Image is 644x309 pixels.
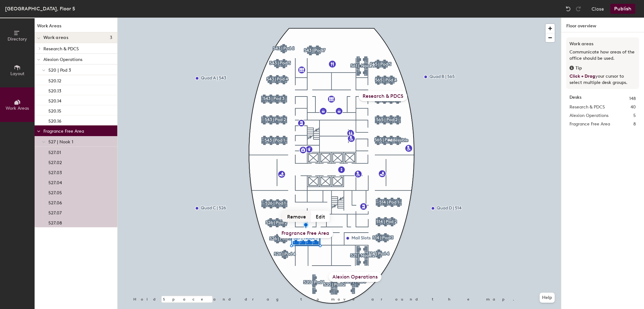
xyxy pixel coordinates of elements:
span: 3 [110,35,112,40]
h1: Floor overview [561,18,644,32]
p: Alexion Operations [43,55,112,63]
div: [GEOGRAPHIC_DATA], Floor 5 [5,5,75,13]
span: 520 | Pod 3 [48,68,71,73]
span: 148 [629,95,636,102]
button: Publish [610,4,635,14]
span: Fragrance Free Area [569,121,610,128]
p: 527.08 [48,218,62,226]
div: Tip [569,65,636,72]
button: Edit [311,211,330,222]
span: 5 [633,112,636,119]
span: Layout [10,71,25,76]
p: 527.01 [48,148,61,155]
span: Work areas [43,35,68,40]
p: Fragrance Free Area [43,127,112,135]
span: Work Areas [6,106,29,111]
button: Help [540,293,555,303]
p: 520.13 [48,86,61,94]
p: 520.15 [48,107,61,114]
span: Click + Drag [569,74,595,79]
p: 520.12 [48,76,61,84]
strong: Desks [569,95,581,102]
button: Close [591,4,604,14]
img: Undo [565,6,571,12]
p: your cursor to select multiple desk groups. [569,73,636,86]
div: Research & PDCS [359,91,407,101]
button: Remove [282,211,311,222]
span: Directory [8,36,27,42]
p: Communicate how areas of the office should be used. [569,49,636,62]
p: 527.07 [48,208,62,216]
span: 8 [633,121,636,128]
span: 527 | Nook 1 [48,139,73,145]
p: 527.03 [48,168,62,175]
p: 520.16 [48,117,61,124]
img: Redo [575,6,581,12]
p: 520.14 [48,97,61,104]
span: Alexion Operations [569,112,608,119]
span: Research & PDCS [569,104,605,111]
p: 527.02 [48,158,62,165]
p: 527.04 [48,178,62,185]
p: 527.06 [48,198,62,206]
p: 527.05 [48,188,62,196]
h3: Work areas [569,41,636,47]
h1: Work Areas [35,23,117,32]
span: 40 [630,104,636,111]
div: Alexion Operations [329,272,381,282]
div: Fragrance Free Area [278,228,333,238]
p: Research & PDCS [43,44,112,52]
